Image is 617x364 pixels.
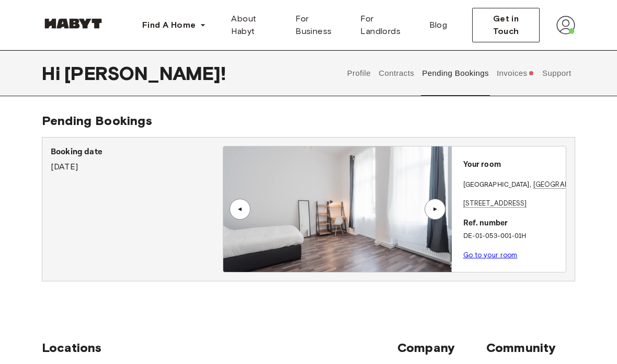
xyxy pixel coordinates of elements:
[51,146,223,173] div: [DATE]
[421,50,490,96] button: Pending Bookings
[397,340,486,356] span: Company
[481,13,531,38] span: Get in Touch
[463,179,604,190] p: [GEOGRAPHIC_DATA] ,
[42,62,64,84] span: Hi
[223,146,452,272] img: Image of the room
[42,18,105,29] img: Habyt
[142,19,196,31] span: Find A Home
[64,62,226,84] span: [PERSON_NAME] !
[360,13,412,38] span: For Landlords
[346,50,372,96] button: Profile
[463,251,518,259] a: Go to your room
[421,8,456,42] a: Blog
[352,8,420,42] a: For Landlords
[343,50,575,96] div: user profile tabs
[42,340,397,356] span: Locations
[486,340,575,356] span: Community
[463,159,562,171] p: Your room
[495,50,535,96] button: Invoices
[463,231,562,242] p: DE-01-053-001-01H
[51,146,223,158] p: Booking date
[287,8,352,42] a: For Business
[556,16,575,35] img: avatar
[134,15,214,36] button: Find A Home
[429,19,448,31] span: Blog
[472,8,540,42] button: Get in Touch
[463,218,562,230] p: Ref. number
[42,113,152,128] span: Pending Bookings
[541,50,573,96] button: Support
[223,8,287,42] a: About Habyt
[235,206,245,212] div: ▲
[231,13,279,38] span: About Habyt
[295,13,344,38] span: For Business
[430,206,440,212] div: ▲
[378,50,416,96] button: Contracts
